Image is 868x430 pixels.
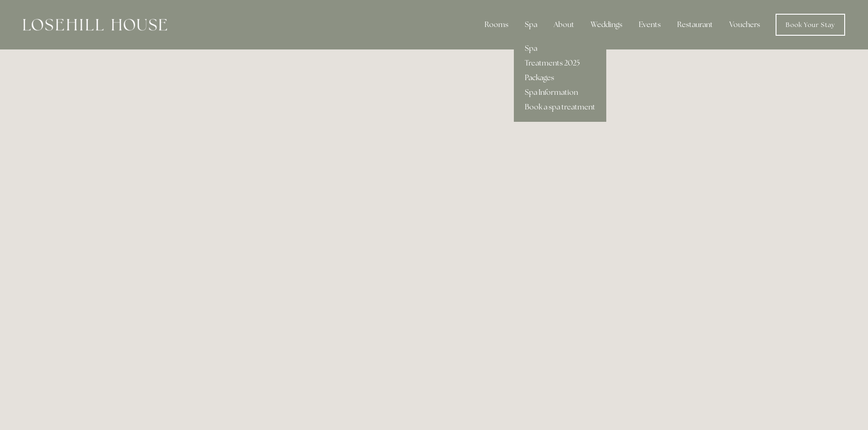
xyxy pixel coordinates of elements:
[722,16,767,34] a: Vouchers
[514,100,606,114] a: Book a spa treatment
[514,56,606,71] a: Treatments 2025
[583,16,630,34] div: Weddings
[514,85,606,100] a: Spa Information
[23,19,167,31] img: Losehill House
[776,14,845,36] a: Book Your Stay
[546,16,582,34] div: About
[514,71,606,85] a: Packages
[670,16,720,34] div: Restaurant
[518,16,545,34] div: Spa
[477,16,516,34] div: Rooms
[514,41,606,56] a: Spa
[631,16,668,34] div: Events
